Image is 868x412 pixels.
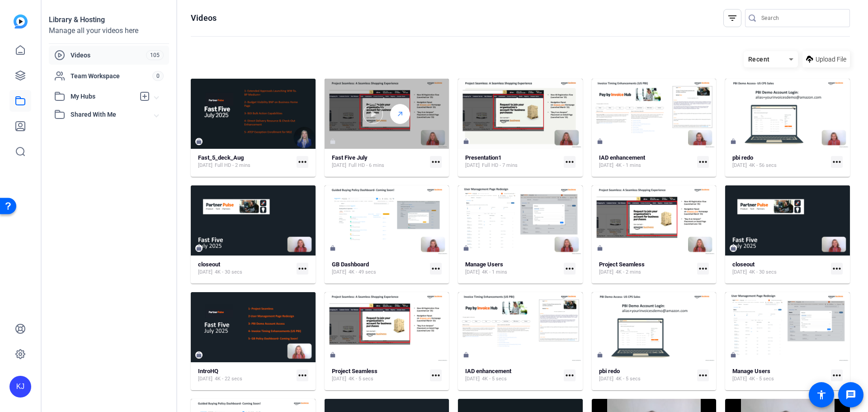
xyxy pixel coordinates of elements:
div: Manage all your videos here [49,25,169,36]
strong: pbi redo [732,154,753,161]
a: IntroHQ[DATE]4K - 22 secs [198,368,293,383]
strong: GB Dashboard [332,261,369,268]
span: [DATE] [732,162,747,169]
strong: Presentation1 [465,154,501,161]
span: [DATE] [465,162,480,169]
h1: Videos [191,13,217,24]
a: pbi redo[DATE]4K - 56 secs [732,154,827,169]
span: 4K - 1 mins [616,162,641,169]
span: 4K - 5 secs [616,375,641,383]
span: 4K - 30 secs [215,269,242,276]
a: closeout[DATE]4K - 30 secs [732,261,827,276]
span: Full HD - 6 mins [349,162,384,169]
span: Team Workspace [71,71,152,81]
span: [DATE] [332,162,346,169]
strong: Manage Users [732,368,770,374]
span: [DATE] [599,269,613,276]
span: [DATE] [732,375,747,383]
a: Manage Users[DATE]4K - 1 mins [465,261,560,276]
mat-icon: more_horiz [297,369,308,381]
strong: pbi redo [599,368,620,374]
mat-icon: more_horiz [697,263,709,275]
mat-icon: more_horiz [831,156,843,168]
span: 4K - 22 secs [215,375,242,383]
mat-icon: more_horiz [697,156,709,168]
a: pbi redo[DATE]4K - 5 secs [599,368,694,383]
span: [DATE] [332,375,346,383]
span: Upload File [816,55,846,64]
span: Recent [748,56,770,63]
strong: Fast_5_deck_Aug [198,154,244,161]
span: [DATE] [465,375,480,383]
strong: IAD enhancement [599,154,645,161]
span: 4K - 56 secs [749,162,777,169]
a: GB Dashboard[DATE]4K - 49 secs [332,261,427,276]
span: 0 [152,71,164,81]
span: [DATE] [465,269,480,276]
div: KJ [9,376,31,398]
strong: Manage Users [465,261,503,268]
mat-icon: more_horiz [564,263,576,275]
span: [DATE] [732,269,747,276]
a: IAD enhancement[DATE]4K - 5 secs [465,368,560,383]
span: 4K - 5 secs [482,375,507,383]
span: [DATE] [198,375,212,383]
span: 4K - 1 mins [482,269,507,276]
mat-icon: more_horiz [297,263,308,275]
span: 4K - 2 mins [616,269,641,276]
a: Manage Users[DATE]4K - 5 secs [732,368,827,383]
span: [DATE] [332,269,346,276]
input: Search [761,13,843,24]
span: 4K - 49 secs [349,269,376,276]
mat-icon: more_horiz [831,263,843,275]
span: 4K - 5 secs [749,375,774,383]
span: [DATE] [599,375,613,383]
span: [DATE] [599,162,613,169]
a: closeout[DATE]4K - 30 secs [198,261,293,276]
div: Library & Hosting [49,14,169,25]
strong: IntroHQ [198,368,218,374]
mat-icon: more_horiz [564,156,576,168]
mat-expansion-panel-header: Shared With Me [49,105,169,123]
a: Project Seamless[DATE]4K - 5 secs [332,368,427,383]
mat-icon: more_horiz [831,369,843,381]
span: 105 [146,50,164,60]
span: 4K - 5 secs [349,375,373,383]
strong: Project Seamless [599,261,645,268]
mat-icon: more_horiz [430,156,442,168]
a: Fast_5_deck_Aug[DATE]Full HD - 2 mins [198,154,293,169]
strong: closeout [732,261,755,268]
mat-icon: filter_list [727,13,738,24]
strong: Project Seamless [332,368,377,374]
span: Shared With Me [71,110,155,119]
a: Project Seamless[DATE]4K - 2 mins [599,261,694,276]
strong: closeout [198,261,220,268]
mat-icon: message [845,389,856,400]
img: blue-gradient.svg [14,14,28,28]
mat-icon: more_horiz [564,369,576,381]
span: [DATE] [198,162,212,169]
a: Presentation1[DATE]Full HD - 7 mins [465,154,560,169]
mat-expansion-panel-header: My Hubs [49,87,169,105]
a: IAD enhancement[DATE]4K - 1 mins [599,154,694,169]
mat-icon: more_horiz [430,263,442,275]
button: Upload File [802,51,850,67]
span: Full HD - 7 mins [482,162,518,169]
a: Fast Five July[DATE]Full HD - 6 mins [332,154,427,169]
span: Full HD - 2 mins [215,162,250,169]
mat-icon: more_horiz [297,156,308,168]
mat-icon: more_horiz [430,369,442,381]
mat-icon: accessibility [816,389,827,400]
strong: Fast Five July [332,154,368,161]
strong: IAD enhancement [465,368,511,374]
span: My Hubs [71,92,135,101]
span: [DATE] [198,269,212,276]
mat-icon: more_horiz [697,369,709,381]
span: Videos [71,51,146,60]
span: 4K - 30 secs [749,269,777,276]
